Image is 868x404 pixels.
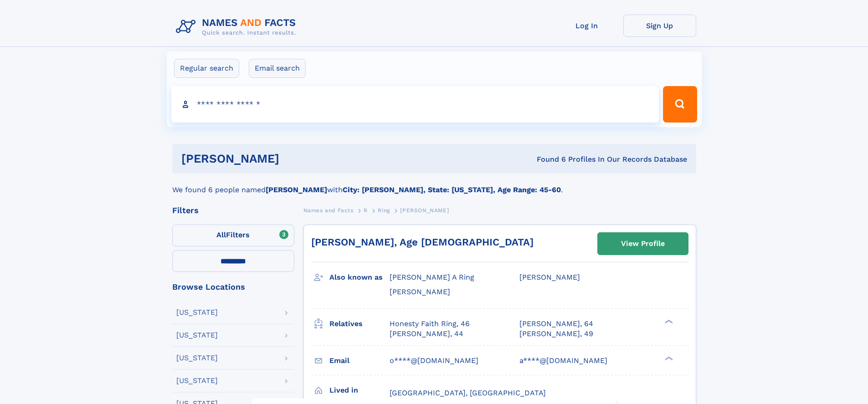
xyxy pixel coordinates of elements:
[216,230,226,239] span: All
[621,233,665,254] div: View Profile
[598,233,688,255] a: View Profile
[171,86,659,123] input: search input
[172,206,294,215] div: Filters
[329,383,390,398] h3: Lived in
[378,205,390,216] a: Ring
[176,309,218,316] div: [US_STATE]
[303,205,354,216] a: Names and Facts
[364,207,368,214] span: R
[663,86,697,123] button: Search Button
[172,225,294,246] label: Filters
[329,270,390,285] h3: Also known as
[176,377,218,384] div: [US_STATE]
[390,319,470,329] a: Honesty Faith Ring, 46
[172,15,303,39] img: Logo Names and Facts
[181,153,408,164] h1: [PERSON_NAME]
[249,59,306,78] label: Email search
[390,389,546,397] span: [GEOGRAPHIC_DATA], [GEOGRAPHIC_DATA]
[311,236,534,248] a: [PERSON_NAME], Age [DEMOGRAPHIC_DATA]
[519,329,593,339] a: [PERSON_NAME], 49
[329,353,390,368] h3: Email
[663,318,673,324] div: ❯
[400,207,449,214] span: [PERSON_NAME]
[172,174,696,195] div: We found 6 people named with .
[172,283,294,291] div: Browse Locations
[176,354,218,362] div: [US_STATE]
[519,273,580,281] span: [PERSON_NAME]
[390,287,450,296] span: [PERSON_NAME]
[550,15,623,37] a: Log In
[623,15,696,37] a: Sign Up
[176,332,218,339] div: [US_STATE]
[364,205,368,216] a: R
[408,154,687,164] div: Found 6 Profiles In Our Records Database
[663,355,673,361] div: ❯
[343,185,561,194] b: City: [PERSON_NAME], State: [US_STATE], Age Range: 45-60
[174,59,239,78] label: Regular search
[266,185,327,194] b: [PERSON_NAME]
[519,319,593,329] a: [PERSON_NAME], 64
[329,316,390,332] h3: Relatives
[378,207,390,214] span: Ring
[390,273,474,281] span: [PERSON_NAME] A Ring
[390,329,463,339] a: [PERSON_NAME], 44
